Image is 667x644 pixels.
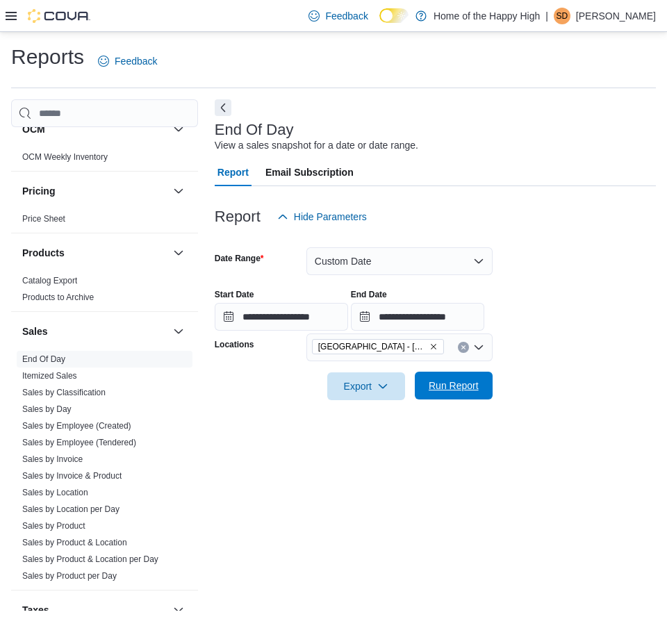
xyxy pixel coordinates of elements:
span: Hide Parameters [294,210,367,224]
span: Sales by Invoice & Product [22,470,122,481]
a: Sales by Day [22,404,72,414]
a: End Of Day [22,354,65,364]
div: View a sales snapshot for a date or date range. [215,138,418,153]
span: Sales by Invoice [22,454,83,465]
a: Sales by Product & Location per Day [22,554,158,564]
a: Feedback [92,47,163,75]
button: Hide Parameters [272,203,372,231]
span: Spruce Grove - Westwinds - Fire & Flower [312,339,444,354]
div: Pricing [11,210,198,233]
button: Sales [22,324,167,338]
span: Catalog Export [22,275,77,286]
h3: OCM [22,122,45,136]
span: Sales by Product & Location per Day [22,554,158,565]
p: | [545,8,548,24]
button: Taxes [170,602,187,618]
span: Sales by Product & Location [22,537,127,548]
h3: End Of Day [215,122,294,138]
span: Sales by Product [22,520,85,531]
input: Press the down key to open a popover containing a calendar. [351,303,484,331]
span: Report [217,158,249,186]
h3: Products [22,246,65,260]
span: Run Report [429,379,479,393]
button: Products [170,245,187,261]
span: Products to Archive [22,292,94,303]
div: Shannon-Dawn Foth [554,8,570,24]
label: Locations [215,339,254,350]
h3: Pricing [22,184,55,198]
span: Sales by Product per Day [22,570,117,581]
span: Sales by Employee (Tendered) [22,437,136,448]
span: End Of Day [22,354,65,365]
span: Sales by Location [22,487,88,498]
a: Sales by Location per Day [22,504,120,514]
h1: Reports [11,43,84,71]
span: Feedback [115,54,157,68]
label: Date Range [215,253,264,264]
div: Products [11,272,198,311]
label: End Date [351,289,387,300]
a: Sales by Classification [22,388,106,397]
button: Export [327,372,405,400]
span: Price Sheet [22,213,65,224]
span: Sales by Classification [22,387,106,398]
a: OCM Weekly Inventory [22,152,108,162]
h3: Taxes [22,603,49,617]
button: OCM [170,121,187,138]
a: Price Sheet [22,214,65,224]
input: Dark Mode [379,8,409,23]
a: Itemized Sales [22,371,77,381]
span: Sales by Day [22,404,72,415]
button: Custom Date [306,247,493,275]
span: Itemized Sales [22,370,77,381]
button: Clear input [458,342,469,353]
div: OCM [11,149,198,171]
a: Sales by Product per Day [22,571,117,581]
p: Home of the Happy High [434,8,540,24]
img: Cova [28,9,90,23]
button: Remove Spruce Grove - Westwinds - Fire & Flower from selection in this group [429,342,438,351]
a: Feedback [303,2,373,30]
a: Sales by Product & Location [22,538,127,547]
span: SD [557,8,568,24]
button: Products [22,246,167,260]
span: Feedback [325,9,368,23]
a: Sales by Location [22,488,88,497]
a: Sales by Employee (Tendered) [22,438,136,447]
a: Catalog Export [22,276,77,286]
span: Sales by Location per Day [22,504,120,515]
button: Run Report [415,372,493,399]
span: [GEOGRAPHIC_DATA] - [GEOGRAPHIC_DATA] - Fire & Flower [318,340,427,354]
a: Sales by Invoice [22,454,83,464]
input: Press the down key to open a popover containing a calendar. [215,303,348,331]
a: Sales by Product [22,521,85,531]
label: Start Date [215,289,254,300]
button: Pricing [170,183,187,199]
span: Export [336,372,397,400]
h3: Sales [22,324,48,338]
button: Next [215,99,231,116]
button: OCM [22,122,167,136]
button: Taxes [22,603,167,617]
span: Sales by Employee (Created) [22,420,131,431]
h3: Report [215,208,261,225]
button: Pricing [22,184,167,198]
a: Sales by Employee (Created) [22,421,131,431]
span: OCM Weekly Inventory [22,151,108,163]
span: Email Subscription [265,158,354,186]
button: Open list of options [473,342,484,353]
button: Sales [170,323,187,340]
p: [PERSON_NAME] [576,8,656,24]
span: Dark Mode [379,23,380,24]
div: Sales [11,351,198,590]
a: Products to Archive [22,292,94,302]
a: Sales by Invoice & Product [22,471,122,481]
